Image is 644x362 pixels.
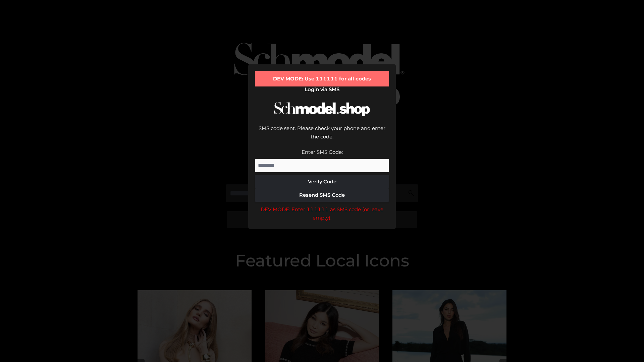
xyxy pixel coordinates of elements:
[255,124,389,148] div: SMS code sent. Please check your phone and enter the code.
[255,71,389,86] div: DEV MODE: Use 111111 for all codes
[255,188,389,202] button: Resend SMS Code
[255,175,389,188] button: Verify Code
[272,96,372,122] img: Schmodel Logo
[255,86,389,93] h2: Login via SMS
[302,149,343,155] label: Enter SMS Code:
[255,205,389,222] div: DEV MODE: Enter 111111 as SMS code (or leave empty).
